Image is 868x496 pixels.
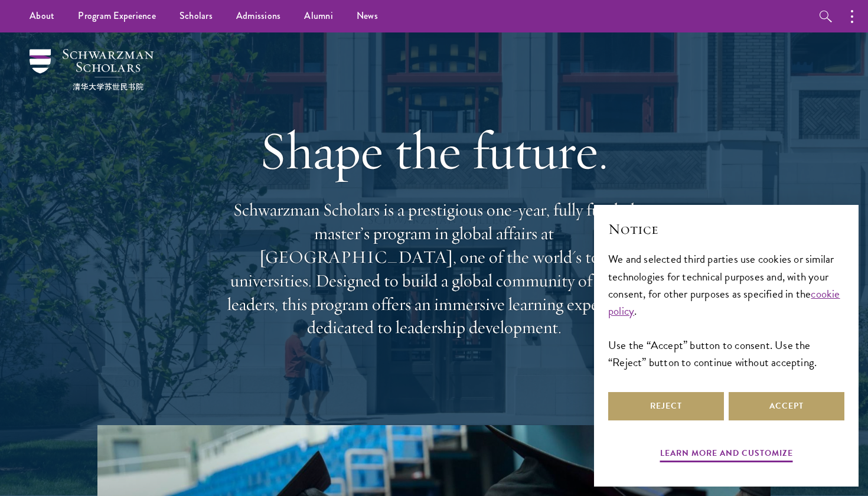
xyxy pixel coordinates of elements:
h2: Notice [608,219,844,239]
button: Learn more and customize [660,446,793,464]
button: Reject [608,392,724,420]
p: Schwarzman Scholars is a prestigious one-year, fully funded master’s program in global affairs at... [221,198,647,340]
h1: Shape the future. [221,118,647,184]
img: Schwarzman Scholars [30,49,154,90]
a: cookie policy [608,285,840,319]
div: We and selected third parties use cookies or similar technologies for technical purposes and, wit... [608,250,844,370]
button: Accept [729,392,844,420]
